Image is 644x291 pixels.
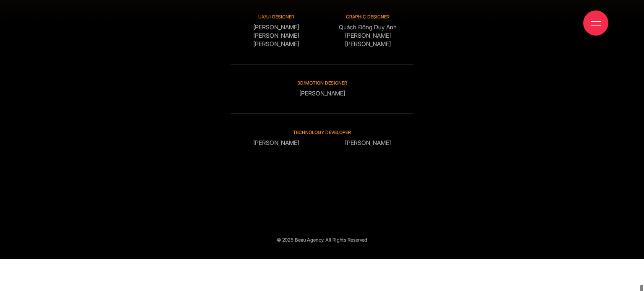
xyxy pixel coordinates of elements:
small: technology developer [231,129,414,136]
p: [PERSON_NAME] [322,139,413,147]
div: © 2025 Beau Agency. All Rights Reserved [231,236,414,244]
div: [PERSON_NAME] [276,80,368,98]
small: 3D/Motion designer [276,80,368,86]
p: [PERSON_NAME] [231,139,322,147]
